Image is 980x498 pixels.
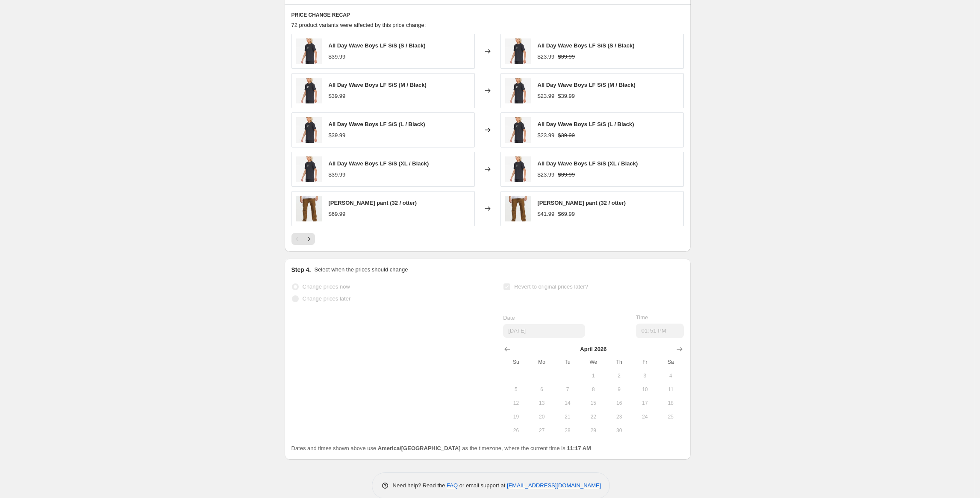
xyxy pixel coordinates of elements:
[533,359,551,365] span: Mo
[661,413,680,420] span: 25
[538,171,555,179] div: $23.99
[506,386,525,393] span: 5
[329,131,346,140] div: $39.99
[555,355,580,369] th: Tuesday
[658,355,683,369] th: Saturday
[506,400,525,407] span: 12
[296,156,322,182] img: alldaywaveboyslfss_80x.jpg
[503,410,529,424] button: Sunday April 19 2026
[329,53,346,61] div: $39.99
[296,38,322,64] img: alldaywaveboyslfss_80x.jpg
[584,400,603,407] span: 15
[558,386,577,393] span: 7
[606,424,632,437] button: Thursday April 30 2026
[538,42,635,49] span: All Day Wave Boys LF S/S (S / Black)
[538,53,555,61] div: $23.99
[538,131,555,140] div: $23.99
[458,482,507,489] span: or email support at
[296,117,322,143] img: alldaywaveboyslfss_80x.jpg
[505,117,531,143] img: alldaywaveboyslfss_80x.jpg
[503,424,529,437] button: Sunday April 26 2026
[329,210,346,218] div: $69.99
[558,413,577,420] span: 21
[609,427,628,434] span: 30
[303,295,351,302] span: Change prices later
[529,383,555,396] button: Monday April 6 2026
[632,383,658,396] button: Friday April 10 2026
[555,396,580,410] button: Tuesday April 14 2026
[606,383,632,396] button: Thursday April 9 2026
[580,383,606,396] button: Wednesday April 8 2026
[609,413,628,420] span: 23
[658,369,683,383] button: Saturday April 4 2026
[661,400,680,407] span: 18
[558,210,575,218] strike: $69.99
[505,38,531,64] img: alldaywaveboyslfss_80x.jpg
[636,314,648,321] span: Time
[567,445,591,451] b: 11:17 AM
[558,427,577,434] span: 28
[503,396,529,410] button: Sunday April 12 2026
[555,383,580,396] button: Tuesday April 7 2026
[533,413,551,420] span: 20
[447,482,458,489] a: FAQ
[505,156,531,182] img: alldaywaveboyslfss_80x.jpg
[636,400,654,407] span: 17
[606,369,632,383] button: Thursday April 2 2026
[291,12,684,18] h6: PRICE CHANGE RECAP
[538,210,555,218] div: $41.99
[291,22,426,28] span: 72 product variants were affected by this price change:
[606,410,632,424] button: Thursday April 23 2026
[303,233,315,245] button: Next
[609,386,628,393] span: 9
[329,92,346,100] div: $39.99
[606,355,632,369] th: Thursday
[632,410,658,424] button: Friday April 24 2026
[636,372,654,379] span: 3
[584,427,603,434] span: 29
[584,372,603,379] span: 1
[533,386,551,393] span: 6
[533,427,551,434] span: 27
[503,383,529,396] button: Sunday April 5 2026
[558,53,575,61] strike: $39.99
[661,372,680,379] span: 4
[636,359,654,365] span: Fr
[291,265,311,274] h2: Step 4.
[538,200,626,206] span: [PERSON_NAME] pant (32 / otter)
[506,413,525,420] span: 19
[558,400,577,407] span: 14
[329,121,425,127] span: All Day Wave Boys LF S/S (L / Black)
[658,410,683,424] button: Saturday April 25 2026
[514,283,588,290] span: Revert to original prices later?
[538,160,638,167] span: All Day Wave Boys LF S/S (XL / Black)
[558,131,575,140] strike: $39.99
[329,200,417,206] span: [PERSON_NAME] pant (32 / otter)
[303,283,350,290] span: Change prices now
[529,424,555,437] button: Monday April 27 2026
[393,482,447,489] span: Need help? Read the
[658,383,683,396] button: Saturday April 11 2026
[661,386,680,393] span: 11
[329,42,426,49] span: All Day Wave Boys LF S/S (S / Black)
[505,196,531,221] img: 24A111501_OTR_OM-F_b7877b8b-9ee6-4643-878f-e8243a95c3e4_png_80x.webp
[507,482,601,489] a: [EMAIL_ADDRESS][DOMAIN_NAME]
[558,359,577,365] span: Tu
[632,355,658,369] th: Friday
[558,171,575,179] strike: $39.99
[529,396,555,410] button: Monday April 13 2026
[609,400,628,407] span: 16
[329,160,429,167] span: All Day Wave Boys LF S/S (XL / Black)
[501,343,513,355] button: Show previous month, March 2026
[296,196,322,221] img: 24A111501_OTR_OM-F_b7877b8b-9ee6-4643-878f-e8243a95c3e4_png_80x.webp
[632,369,658,383] button: Friday April 3 2026
[538,92,555,100] div: $23.99
[580,424,606,437] button: Wednesday April 29 2026
[580,396,606,410] button: Wednesday April 15 2026
[503,315,515,321] span: Date
[580,410,606,424] button: Wednesday April 22 2026
[378,445,461,451] b: America/[GEOGRAPHIC_DATA]
[661,359,680,365] span: Sa
[503,324,585,338] input: 8/15/2025
[529,355,555,369] th: Monday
